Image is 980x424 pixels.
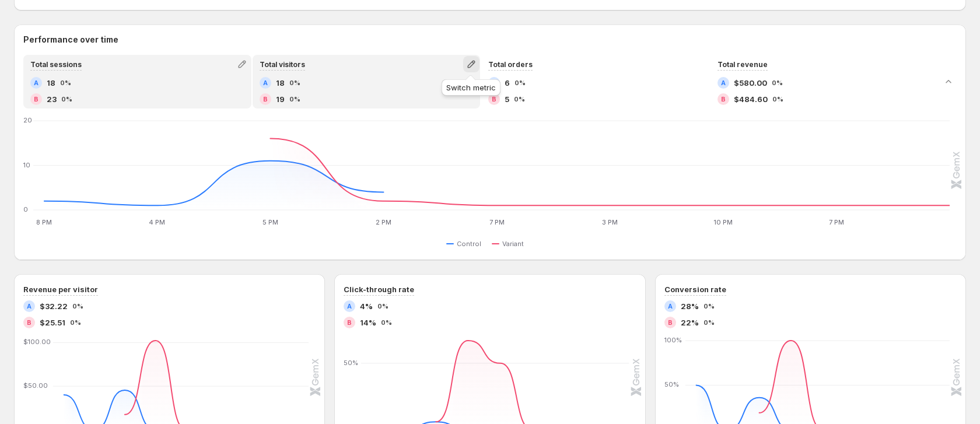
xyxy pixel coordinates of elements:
[502,239,524,248] span: Variant
[602,218,618,226] text: 3 PM
[772,79,783,86] span: 0%
[47,77,55,89] span: 18
[23,116,32,124] text: 20
[23,161,30,169] text: 10
[713,218,733,226] text: 10 PM
[36,218,52,226] text: 8 PM
[149,218,165,226] text: 4 PM
[23,381,48,390] text: $50.00
[263,96,268,103] h2: B
[457,239,481,248] span: Control
[276,93,285,105] span: 19
[40,300,68,312] span: $32.22
[734,93,768,105] span: $484.60
[703,303,715,310] span: 0%
[289,96,300,103] span: 0%
[47,93,57,105] span: 23
[505,77,510,89] span: 6
[23,338,51,346] text: $100.00
[344,283,414,295] h3: Click-through rate
[668,303,673,310] h2: A
[721,79,726,86] h2: A
[289,79,300,86] span: 0%
[664,381,679,389] text: 50%
[717,60,768,69] span: Total revenue
[681,300,699,312] span: 28%
[489,218,505,226] text: 7 PM
[30,60,82,69] span: Total sessions
[72,303,83,310] span: 0%
[276,77,285,89] span: 18
[940,73,957,90] button: Collapse chart
[734,77,767,89] span: $580.00
[681,317,699,328] span: 22%
[492,96,496,103] h2: B
[668,319,673,326] h2: B
[772,96,783,103] span: 0%
[514,79,526,86] span: 0%
[23,205,28,213] text: 0
[260,60,305,69] span: Total visitors
[27,319,32,326] h2: B
[381,319,392,326] span: 0%
[60,79,71,86] span: 0%
[34,96,38,103] h2: B
[34,79,38,86] h2: A
[488,60,533,69] span: Total orders
[40,317,65,328] span: $25.51
[664,336,682,344] text: 100%
[514,96,525,103] span: 0%
[492,237,528,251] button: Variant
[70,319,81,326] span: 0%
[360,317,376,328] span: 14%
[703,319,715,326] span: 0%
[360,300,373,312] span: 4%
[446,237,486,251] button: Control
[829,218,844,226] text: 7 PM
[23,283,98,295] h3: Revenue per visitor
[23,34,957,45] h2: Performance over time
[664,283,726,295] h3: Conversion rate
[27,303,32,310] h2: A
[376,218,391,226] text: 2 PM
[262,218,278,226] text: 5 PM
[344,359,358,367] text: 50%
[263,79,268,86] h2: A
[347,319,352,326] h2: B
[505,93,509,105] span: 5
[377,303,388,310] span: 0%
[721,96,726,103] h2: B
[61,96,72,103] span: 0%
[347,303,352,310] h2: A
